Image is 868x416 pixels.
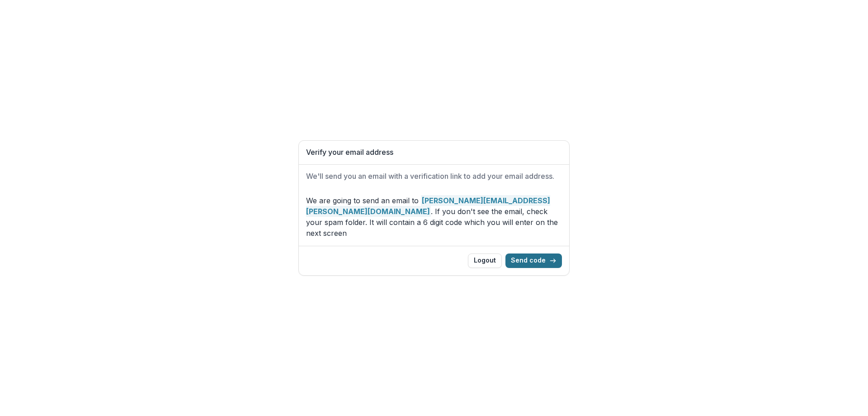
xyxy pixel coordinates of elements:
[306,148,562,157] h1: Verify your email address
[306,172,562,181] h2: We'll send you an email with a verification link to add your email address.
[306,195,562,239] p: We are going to send an email to . If you don't see the email, check your spam folder. It will co...
[505,253,562,268] button: Send code
[468,253,502,268] button: Logout
[306,195,550,217] strong: [PERSON_NAME][EMAIL_ADDRESS][PERSON_NAME][DOMAIN_NAME]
